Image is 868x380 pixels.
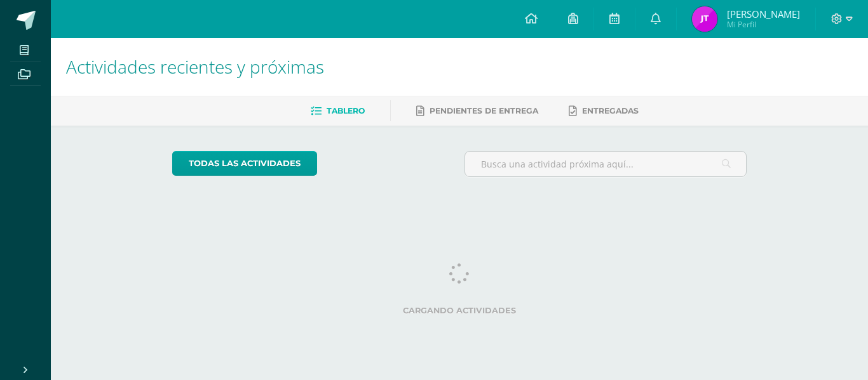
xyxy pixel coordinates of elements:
[327,106,365,115] span: Tablero
[430,106,538,115] span: Pendientes de entrega
[416,101,538,121] a: Pendientes de entrega
[465,152,747,176] input: Busca una actividad próxima aquí...
[727,8,800,20] span: [PERSON_NAME]
[311,101,365,121] a: Tablero
[569,101,639,121] a: Entregadas
[692,6,717,32] img: 5df3695dd98eab3a4dd2b3f75105fc8c.png
[582,106,639,115] span: Entregadas
[66,55,324,79] span: Actividades recientes y próximas
[727,19,800,30] span: Mi Perfil
[172,306,747,315] label: Cargando actividades
[172,151,317,176] a: todas las Actividades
